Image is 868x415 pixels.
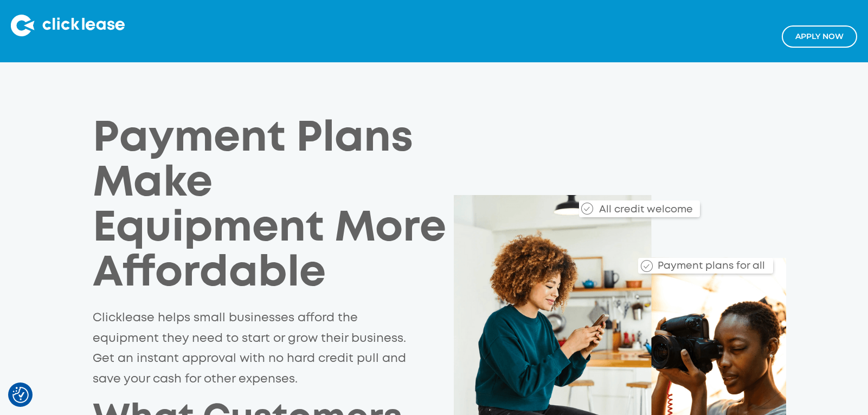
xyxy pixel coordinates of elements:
[581,203,593,215] img: Checkmark_callout
[93,116,454,296] h1: Payment Plans Make Equipment More Affordable
[12,387,29,403] img: Revisit consent button
[12,387,29,403] button: Consent Preferences
[653,253,765,274] div: Payment plans for all
[782,25,857,48] a: Apply NOw
[556,196,700,217] div: All credit welcome
[93,308,408,390] p: Clicklease helps small businesses afford the equipment they need to start or grow their business....
[641,260,653,272] img: Checkmark_callout
[11,15,125,36] img: Clicklease logo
